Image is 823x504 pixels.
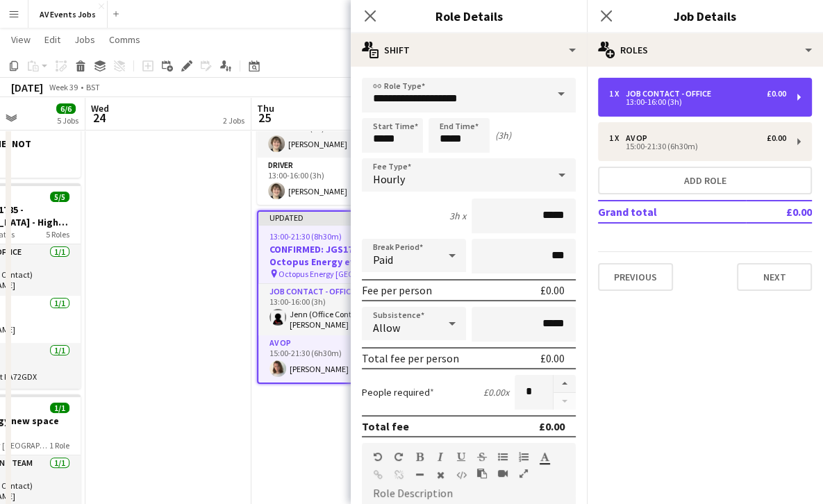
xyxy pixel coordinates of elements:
[91,102,109,115] span: Wed
[477,451,487,462] button: Strikethrough
[609,89,626,99] div: 1 x
[279,269,376,279] span: Octopus Energy [GEOGRAPHIC_DATA]
[257,102,274,115] span: Thu
[626,89,717,99] div: Job contact - Office
[495,129,511,142] div: (3h)
[373,172,405,186] span: Hourly
[449,210,466,222] div: 3h x
[540,451,549,462] button: Text Color
[540,283,565,297] div: £0.00
[767,133,786,143] div: £0.00
[498,468,508,479] button: Insert video
[498,451,508,462] button: Unordered List
[519,451,529,462] button: Ordered List
[540,351,565,365] div: £0.00
[50,403,69,413] span: 1/1
[435,469,445,480] button: Clear Formatting
[373,253,393,267] span: Paid
[257,62,413,205] app-job-card: 06:30-16:00 (9h30m)2/2Reading Business Expo [GEOGRAPHIC_DATA]2 RolesDriver1/106:30-11:30 (5h)[PER...
[103,31,146,49] a: Comms
[258,284,411,335] app-card-role: Job contact - Office1/113:00-16:00 (3h)Jenn (Office Contact) [PERSON_NAME]
[456,451,466,462] button: Underline
[89,110,109,126] span: 24
[57,115,78,126] div: 5 Jobs
[39,31,66,49] a: Edit
[362,351,459,365] div: Total fee per person
[86,82,100,92] div: BST
[609,133,626,143] div: 1 x
[11,33,31,46] span: View
[435,451,445,462] button: Italic
[539,419,565,433] div: £0.00
[362,386,434,398] label: People required
[598,263,673,291] button: Previous
[415,469,424,480] button: Horizontal Line
[587,7,823,25] h3: Job Details
[362,419,409,433] div: Total fee
[28,1,108,28] button: AV Events Jobs
[258,243,411,268] h3: CONFIRMED: JGS1769 - AT&C - Octopus Energy event
[257,210,413,384] app-job-card: Updated13:00-21:30 (8h30m)2/2CONFIRMED: JGS1769 - AT&C - Octopus Energy event Octopus Energy [GEO...
[609,99,786,106] div: 13:00-16:00 (3h)
[109,33,140,46] span: Comms
[351,33,587,67] div: Shift
[519,468,529,479] button: Fullscreen
[373,321,400,335] span: Allow
[46,82,81,92] span: Week 39
[50,192,69,202] span: 5/5
[74,33,95,46] span: Jobs
[255,110,274,126] span: 25
[477,468,487,479] button: Paste as plain text
[49,440,69,451] span: 1 Role
[269,231,342,242] span: 13:00-21:30 (8h30m)
[598,167,812,194] button: Add role
[483,386,509,398] div: £0.00 x
[746,201,812,223] td: £0.00
[223,115,244,126] div: 2 Jobs
[456,469,466,480] button: HTML Code
[767,89,786,99] div: £0.00
[415,451,424,462] button: Bold
[626,133,653,143] div: AV Op
[373,451,383,462] button: Undo
[587,33,823,67] div: Roles
[44,33,60,46] span: Edit
[257,158,413,205] app-card-role: Driver1/113:00-16:00 (3h)[PERSON_NAME]
[69,31,101,49] a: Jobs
[258,212,411,223] div: Updated
[11,81,43,94] div: [DATE]
[362,283,432,297] div: Fee per person
[737,263,812,291] button: Next
[56,103,76,114] span: 6/6
[351,7,587,25] h3: Role Details
[554,375,576,393] button: Increase
[598,201,746,223] td: Grand total
[258,335,411,383] app-card-role: AV Op1/115:00-21:30 (6h30m)[PERSON_NAME]
[46,229,69,240] span: 5 Roles
[609,143,786,150] div: 15:00-21:30 (6h30m)
[394,451,404,462] button: Redo
[257,110,413,158] app-card-role: Driver1/106:30-11:30 (5h)[PERSON_NAME]
[6,31,36,49] a: View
